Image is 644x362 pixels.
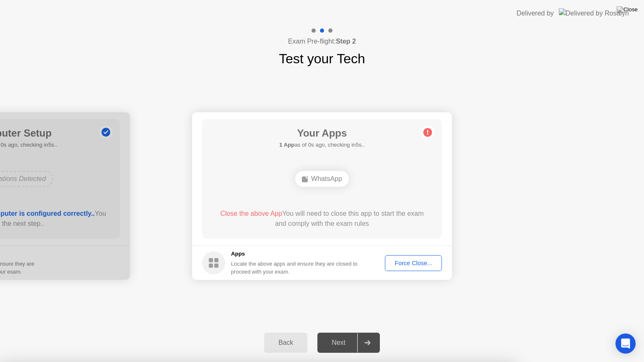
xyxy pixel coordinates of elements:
[388,260,439,266] div: Force Close...
[336,38,356,45] b: Step 2
[615,334,636,354] div: Open Intercom Messenger
[295,171,349,187] div: WhatsApp
[279,142,294,148] b: 1 App
[517,8,554,18] div: Delivered by
[288,36,356,47] h4: Exam Pre-flight:
[220,210,282,217] span: Close the above App
[214,209,430,229] div: You will need to close this app to start the exam and comply with the exam rules
[320,339,357,346] div: Next
[559,8,629,18] img: Delivered by Rosalyn
[267,339,305,346] div: Back
[279,141,365,149] h5: as of 0s ago, checking in5s..
[279,126,365,141] h1: Your Apps
[231,260,358,276] div: Locate the above apps and ensure they are closed to proceed with your exam.
[279,49,365,69] h1: Test your Tech
[617,6,638,13] img: Close
[231,250,358,258] h5: Apps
